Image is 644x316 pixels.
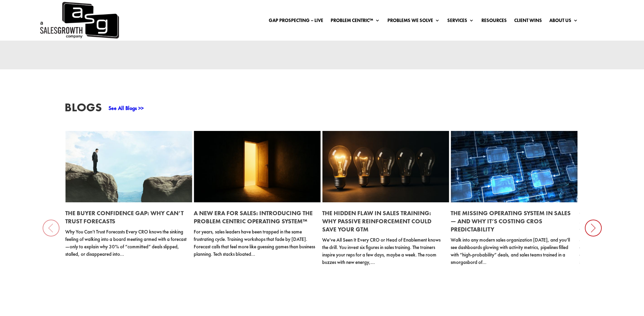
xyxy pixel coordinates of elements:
[514,18,542,25] a: Client Wins
[194,228,317,258] p: For years, sales leaders have been trapped in the same frustrating cycle. Training workshops that...
[109,105,144,112] a: See All Blogs >>
[481,18,507,25] a: Resources
[451,236,574,266] p: Walk into any modern sales organization [DATE], and you’ll see dashboards glowing with activity m...
[322,209,431,233] a: The Hidden Flaw in Sales Training: Why Passive Reinforcement Could Save Your GTM
[549,18,578,25] a: About Us
[331,18,380,25] a: Problem Centric™
[65,228,188,258] p: Why You Can’t Trust Forecasts Every CRO knows the sinking feeling of walking into a board meeting...
[451,209,571,233] a: The Missing Operating System in Sales — And Why It’s Costing CROs Predictability
[269,18,323,25] a: Gap Prospecting – LIVE
[387,18,440,25] a: Problems We Solve
[447,18,474,25] a: Services
[65,209,184,225] a: The Buyer Confidence Gap: Why Can’t Trust Forecasts
[322,236,445,266] p: We’ve All Seen It Every CRO or Head of Enablement knows the drill. You invest six figures in sale...
[65,101,102,117] h3: Blogs
[194,209,313,225] a: A New Era for Sales: Introducing the Problem Centric Operating System™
